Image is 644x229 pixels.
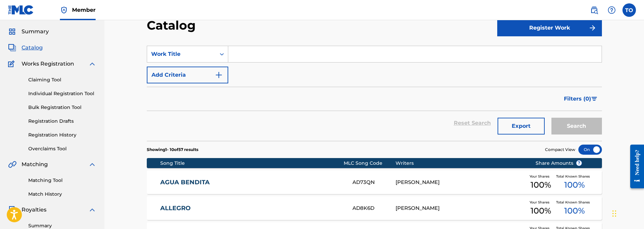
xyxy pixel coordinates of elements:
[28,177,96,184] a: Matching Tool
[590,6,598,14] img: search
[88,160,96,168] img: expand
[72,6,96,14] span: Member
[8,60,17,68] img: Works Registration
[160,204,343,212] a: ALLEGRO
[8,28,16,36] img: Summary
[591,97,597,101] img: filter
[530,174,552,179] span: Your Shares
[147,18,199,33] h2: Catalog
[88,60,96,68] img: expand
[215,71,223,79] img: 9d2ae6d4665cec9f34b9.svg
[605,3,618,17] div: Help
[498,118,545,135] button: Export
[147,46,602,141] form: Search Form
[28,118,96,125] a: Registration Drafts
[22,28,49,36] span: Summary
[60,6,68,14] img: Top Rightsholder
[8,160,16,168] img: Matching
[88,206,96,214] img: expand
[28,76,96,83] a: Claiming Tool
[612,203,616,224] div: Drag
[610,197,644,229] iframe: Chat Widget
[8,5,34,15] img: MLC Logo
[536,160,582,167] span: Share Amounts
[8,44,16,52] img: Catalog
[531,179,551,191] span: 100 %
[28,90,96,97] a: Individual Registration Tool
[531,205,551,217] span: 100 %
[576,160,582,166] span: ?
[396,204,525,212] div: [PERSON_NAME]
[588,24,597,32] img: f7272a7cc735f4ea7f67.svg
[530,200,552,205] span: Your Shares
[556,174,592,179] span: Total Known Shares
[160,160,344,167] div: Song Title
[622,3,636,17] div: User Menu
[22,206,46,214] span: Royalties
[8,44,43,52] a: CatalogCatalog
[28,145,96,152] a: Overclaims Tool
[352,179,396,186] div: AD73QN
[28,104,96,111] a: Bulk Registration Tool
[22,60,74,68] span: Works Registration
[564,179,585,191] span: 100 %
[147,147,198,153] p: Showing 1 - 10 of 57 results
[28,191,96,198] a: Match History
[608,6,616,14] img: help
[352,204,396,212] div: AD8K6D
[8,28,49,36] a: SummarySummary
[545,147,575,153] span: Compact View
[564,205,585,217] span: 100 %
[497,20,602,36] button: Register Work
[396,160,525,167] div: Writers
[564,95,591,103] span: Filters ( 0 )
[625,139,644,194] iframe: Resource Center
[22,44,43,52] span: Catalog
[396,179,525,186] div: [PERSON_NAME]
[28,131,96,139] a: Registration History
[22,160,48,168] span: Matching
[151,50,212,58] div: Work Title
[587,3,601,17] a: Public Search
[556,200,592,205] span: Total Known Shares
[147,67,228,83] button: Add Criteria
[8,206,16,214] img: Royalties
[344,160,396,167] div: MLC Song Code
[560,90,602,107] button: Filters (0)
[160,179,343,186] a: AGUA BENDITA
